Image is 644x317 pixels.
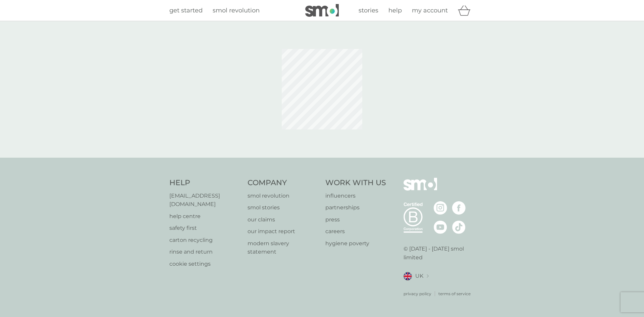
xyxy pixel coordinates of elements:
a: smol revolution [248,192,319,200]
img: visit the smol Youtube page [434,220,447,234]
a: carton recycling [169,236,241,245]
img: select a new location [427,274,429,278]
a: our impact report [248,227,319,236]
span: get started [169,7,203,14]
img: smol [305,4,339,17]
a: influencers [325,192,386,200]
a: help [388,6,402,15]
a: smol stories [248,203,319,212]
a: cookie settings [169,260,241,268]
a: [EMAIL_ADDRESS][DOMAIN_NAME] [169,192,241,209]
a: partnerships [325,203,386,212]
span: UK [415,272,423,280]
h4: Work With Us [325,178,386,188]
a: smol revolution [213,6,260,15]
a: press [325,215,386,224]
img: smol [404,178,437,201]
span: my account [412,7,448,14]
a: safety first [169,224,241,232]
h4: Help [169,178,241,188]
img: visit the smol Tiktok page [452,220,466,234]
h4: Company [248,178,319,188]
a: hygiene poverty [325,239,386,248]
span: help [388,7,402,14]
a: terms of service [438,290,471,297]
a: modern slavery statement [248,239,319,256]
div: basket [458,4,475,17]
img: visit the smol Instagram page [434,201,447,215]
a: get started [169,6,203,15]
a: my account [412,6,448,15]
a: help centre [169,212,241,221]
a: stories [359,6,378,15]
p: © [DATE] - [DATE] smol limited [404,245,475,262]
a: privacy policy [404,290,431,297]
span: stories [359,7,378,14]
img: visit the smol Facebook page [452,201,466,215]
img: UK flag [404,272,412,280]
a: rinse and return [169,248,241,256]
span: smol revolution [213,7,260,14]
a: careers [325,227,386,236]
a: our claims [248,215,319,224]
